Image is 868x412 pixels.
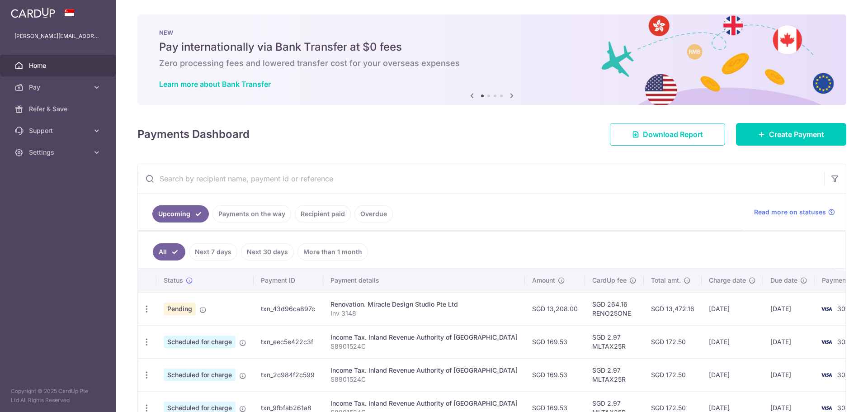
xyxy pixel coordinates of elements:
input: Search by recipient name, payment id or reference [138,164,824,193]
td: [DATE] [702,325,763,358]
p: [PERSON_NAME][EMAIL_ADDRESS][DOMAIN_NAME] [14,32,101,41]
p: S8901524C [330,342,518,351]
td: [DATE] [763,292,815,325]
a: Create Payment [736,123,846,146]
td: SGD 172.50 [644,358,702,391]
img: Bank Card [817,336,835,347]
span: Read more on statuses [754,208,826,217]
a: Overdue [354,205,393,223]
span: Due date [770,276,797,285]
span: Total amt. [651,276,681,285]
td: [DATE] [763,358,815,391]
td: [DATE] [702,358,763,391]
div: Renovation. Miracle Design Studio Pte Ltd [330,300,518,309]
span: Refer & Save [29,104,89,114]
td: SGD 2.97 MLTAX25R [585,325,644,358]
td: SGD 169.53 [525,358,585,391]
div: Income Tax. Inland Revenue Authority of [GEOGRAPHIC_DATA] [330,366,518,375]
img: Bank transfer banner [137,14,846,105]
span: Create Payment [769,129,824,140]
a: Upcoming [152,205,209,223]
a: Payments on the way [212,205,291,223]
span: 3010 [837,404,852,412]
span: Status [164,276,183,285]
td: [DATE] [702,292,763,325]
span: Support [29,126,89,135]
h5: Pay internationally via Bank Transfer at $0 fees [159,40,825,54]
th: Payment details [323,269,525,292]
span: Amount [532,276,555,285]
a: Recipient paid [295,205,351,223]
span: Scheduled for charge [164,336,236,348]
span: Pay [29,83,89,92]
td: txn_eec5e422c3f [254,325,323,358]
a: All [153,243,185,260]
div: Income Tax. Inland Revenue Authority of [GEOGRAPHIC_DATA] [330,333,518,342]
td: SGD 13,208.00 [525,292,585,325]
span: Pending [164,303,196,315]
a: Download Report [610,123,725,146]
img: CardUp [11,7,55,18]
p: S8901524C [330,375,518,384]
div: Income Tax. Inland Revenue Authority of [GEOGRAPHIC_DATA] [330,399,518,408]
td: SGD 264.16 RENO25ONE [585,292,644,325]
a: Next 30 days [241,243,294,260]
td: txn_43d96ca897c [254,292,323,325]
a: More than 1 month [297,243,368,260]
span: Download Report [643,129,703,140]
span: Settings [29,148,89,157]
a: Read more on statuses [754,208,835,217]
span: CardUp fee [592,276,627,285]
td: [DATE] [763,325,815,358]
p: Inv 3148 [330,309,518,318]
td: SGD 13,472.16 [644,292,702,325]
td: SGD 172.50 [644,325,702,358]
th: Payment ID [254,269,323,292]
span: Home [29,61,89,70]
span: Scheduled for charge [164,369,236,381]
h6: Zero processing fees and lowered transfer cost for your overseas expenses [159,58,825,69]
img: Bank Card [817,303,835,314]
a: Next 7 days [189,243,237,260]
span: 3010 [837,338,852,346]
td: txn_2c984f2c599 [254,358,323,391]
span: 3010 [837,371,852,379]
span: 3010 [837,305,852,313]
td: SGD 2.97 MLTAX25R [585,358,644,391]
p: NEW [159,29,825,36]
td: SGD 169.53 [525,325,585,358]
a: Learn more about Bank Transfer [159,80,271,89]
img: Bank Card [817,369,835,380]
h4: Payments Dashboard [137,126,250,142]
span: Charge date [709,276,746,285]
